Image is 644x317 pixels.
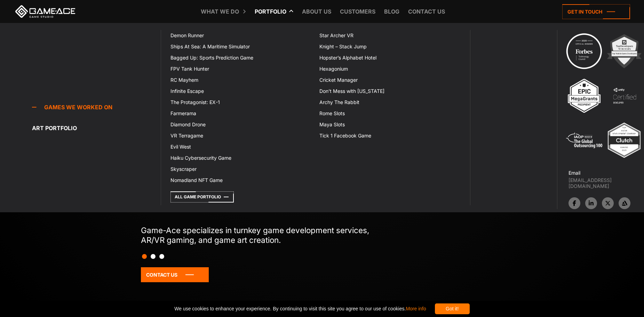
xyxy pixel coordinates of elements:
a: All Game Portfolio [170,191,234,203]
a: FPV Tank Hunter [166,63,316,74]
a: Demon Runner [166,30,316,41]
a: Evil West [166,141,316,152]
button: Slide 2 [151,251,156,262]
div: Got it! [435,303,470,314]
a: Nomadland NFT Game [166,175,316,186]
button: Slide 3 [159,251,164,262]
a: Hexagonium [315,63,464,74]
a: Star Archer VR [315,30,464,41]
a: Don’t Mess with [US_STATE] [315,86,464,97]
a: Get in touch [562,4,630,19]
a: The Protagonist: EX-1 [166,97,316,108]
a: Hopster’s Alphabet Hotel [315,52,464,63]
img: 5 [565,121,603,159]
a: Games we worked on [32,100,160,114]
a: Skyscraper [166,164,316,175]
img: 3 [565,77,603,115]
img: 4 [605,77,644,115]
a: VR Terragame [166,130,316,141]
a: Contact Us [141,267,209,282]
a: Rome Slots [315,108,464,119]
span: We use cookies to enhance your experience. By continuing to visit this site you agree to our use ... [174,303,426,314]
a: Art portfolio [32,121,160,135]
button: Slide 1 [142,251,147,262]
a: [EMAIL_ADDRESS][DOMAIN_NAME] [569,177,644,189]
a: Maya Slots [315,119,464,130]
a: Infinite Escape [166,86,316,97]
a: Knight – Stack Jump [315,41,464,52]
a: Bagged Up: Sports Prediction Game [166,52,316,63]
a: Haiku Cybersecurity Game [166,152,316,164]
a: Farmerama [166,108,316,119]
a: Cricket Manager [315,74,464,86]
a: RC Mayhem [166,74,316,86]
a: Diamond Drone [166,119,316,130]
a: Ships At Sea: A Maritime Simulator [166,41,316,52]
a: More info [406,306,426,311]
img: 2 [605,32,643,70]
strong: Email [569,170,580,176]
p: Game-Ace specializes in turnkey game development services, AR/VR gaming, and game art creation. [141,225,384,245]
img: Technology council badge program ace 2025 game ace [565,32,603,70]
a: Tick 1 Facebook Game [315,130,464,141]
a: Archy The Rabbit [315,97,464,108]
img: Top ar vr development company gaming 2025 game ace [605,121,643,159]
